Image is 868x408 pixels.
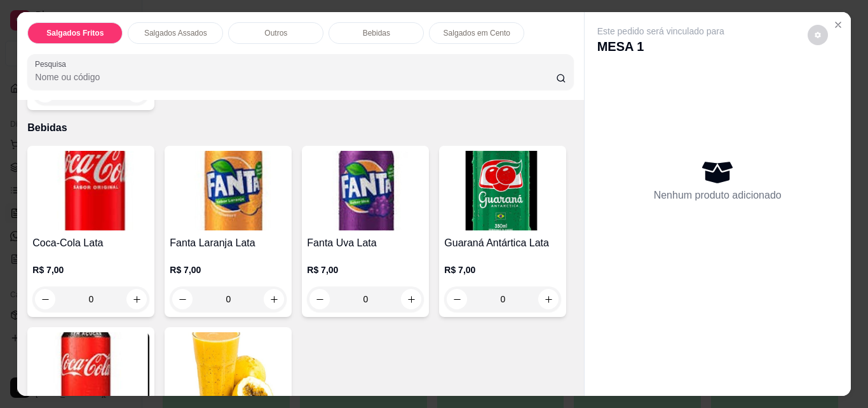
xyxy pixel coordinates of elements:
p: Salgados em Cento [444,28,510,38]
img: product-image [307,151,424,230]
p: MESA 1 [597,38,724,55]
button: Close [828,15,848,35]
input: Pesquisa [35,71,556,83]
button: decrease-product-quantity [447,289,467,309]
h4: Coca-Cola Lata [32,236,149,251]
button: increase-product-quantity [538,289,559,309]
h4: Fanta Uva Lata [307,236,424,251]
button: decrease-product-quantity [309,289,330,309]
button: decrease-product-quantity [172,289,193,309]
p: Outros [264,28,287,38]
p: Bebidas [363,28,390,38]
p: Bebidas [27,120,573,136]
button: increase-product-quantity [401,289,421,309]
p: R$ 7,00 [444,264,561,276]
p: Este pedido será vinculado para [597,25,724,38]
p: Nenhum produto adicionado [654,188,782,203]
button: increase-product-quantity [126,289,147,309]
p: Salgados Fritos [46,28,104,38]
p: R$ 7,00 [307,264,424,276]
p: R$ 7,00 [170,264,287,276]
h4: Fanta Laranja Lata [170,236,287,251]
img: product-image [170,151,287,230]
p: Salgados Assados [144,28,207,38]
p: R$ 7,00 [32,264,149,276]
label: Pesquisa [35,59,71,69]
img: product-image [444,151,561,230]
button: increase-product-quantity [264,289,284,309]
button: decrease-product-quantity [35,289,55,309]
img: product-image [32,151,149,230]
button: decrease-product-quantity [808,25,828,45]
h4: Guaraná Antártica Lata [444,236,561,251]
